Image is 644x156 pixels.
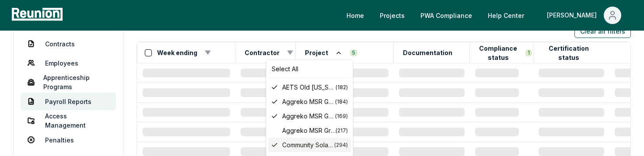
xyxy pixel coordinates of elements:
div: Select All [268,62,351,76]
span: ( 169 ) [335,113,348,120]
span: AETS Old [US_STATE] Solar LLC [282,83,336,92]
span: ( 184 ) [335,98,348,105]
span: Aggreko MSR Grid PC7 LLC [282,126,336,135]
span: ( 217 ) [336,127,348,134]
span: ( 182 ) [336,84,348,91]
span: ( 294 ) [334,142,348,149]
span: Aggreko MSR Grid PC2 LLC [282,97,335,106]
span: Community Solar Utica 1 LLC [282,140,334,149]
span: Aggreko MSR Grid PC5 LLC [282,111,335,121]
